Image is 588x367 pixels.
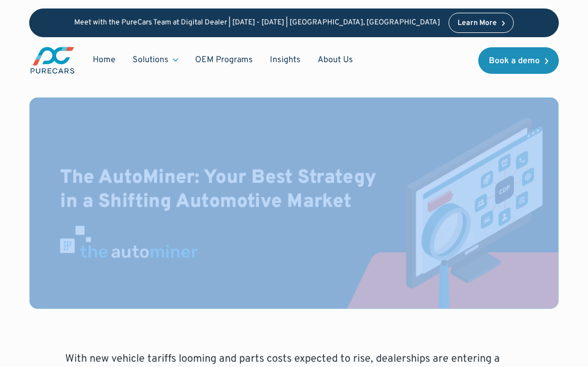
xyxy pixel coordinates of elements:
[84,50,124,70] a: Home
[261,50,309,70] a: Insights
[187,50,261,70] a: OEM Programs
[29,46,76,75] img: purecars logo
[478,47,559,74] a: Book a demo
[309,50,362,70] a: About Us
[74,19,440,28] p: Meet with the PureCars Team at Digital Dealer | [DATE] - [DATE] | [GEOGRAPHIC_DATA], [GEOGRAPHIC_...
[458,20,497,27] div: Learn More
[449,13,514,33] a: Learn More
[124,50,187,70] div: Solutions
[489,57,540,65] div: Book a demo
[29,46,76,75] a: main
[133,54,169,66] div: Solutions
